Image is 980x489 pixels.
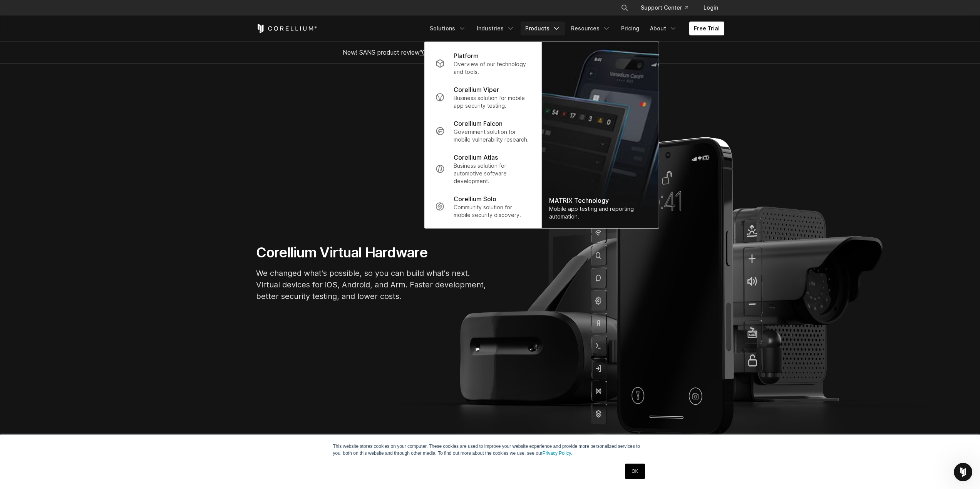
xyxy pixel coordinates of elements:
[954,463,972,481] iframe: Intercom live chat
[616,22,644,35] a: Pricing
[549,205,651,220] div: Mobile app testing and reporting automation.
[566,22,615,35] a: Resources
[541,42,658,228] img: Matrix_WebNav_1x
[543,451,572,456] a: Privacy Policy.
[689,22,724,35] a: Free Trial
[429,47,536,80] a: Platform Overview of our technology and tools.
[454,194,496,204] p: Corellium Solo
[454,204,530,219] p: Community solution for mobile security discovery.
[454,162,530,185] p: Business solution for automotive software development.
[625,464,645,479] a: OK
[429,114,536,148] a: Corellium Falcon Government solution for mobile vulnerability research.
[618,1,632,15] button: Search
[454,60,530,76] p: Overview of our technology and tools.
[454,51,479,60] p: Platform
[425,22,724,35] div: Navigation Menu
[343,48,638,56] span: New! SANS product review now available.
[645,22,682,35] a: About
[429,148,536,190] a: Corellium Atlas Business solution for automotive software development.
[635,1,694,15] a: Support Center
[420,48,597,56] a: "Collaborative Mobile App Security Development and Analysis"
[333,443,647,457] p: This website stores cookies on your computer. These cookies are used to improve your website expe...
[425,22,471,35] a: Solutions
[454,85,499,94] p: Corellium Viper
[472,22,519,35] a: Industries
[541,42,658,228] a: MATRIX Technology Mobile app testing and reporting automation.
[549,196,651,205] div: MATRIX Technology
[256,267,487,302] p: We changed what's possible, so you can build what's next. Virtual devices for iOS, Android, and A...
[697,1,724,15] a: Login
[429,80,536,114] a: Corellium Viper Business solution for mobile app security testing.
[256,244,487,261] h1: Corellium Virtual Hardware
[256,24,317,33] a: Corellium Home
[454,128,530,144] p: Government solution for mobile vulnerability research.
[454,94,530,110] p: Business solution for mobile app security testing.
[454,153,498,162] p: Corellium Atlas
[611,1,724,15] div: Navigation Menu
[454,119,503,128] p: Corellium Falcon
[429,190,536,224] a: Corellium Solo Community solution for mobile security discovery.
[521,22,565,35] a: Products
